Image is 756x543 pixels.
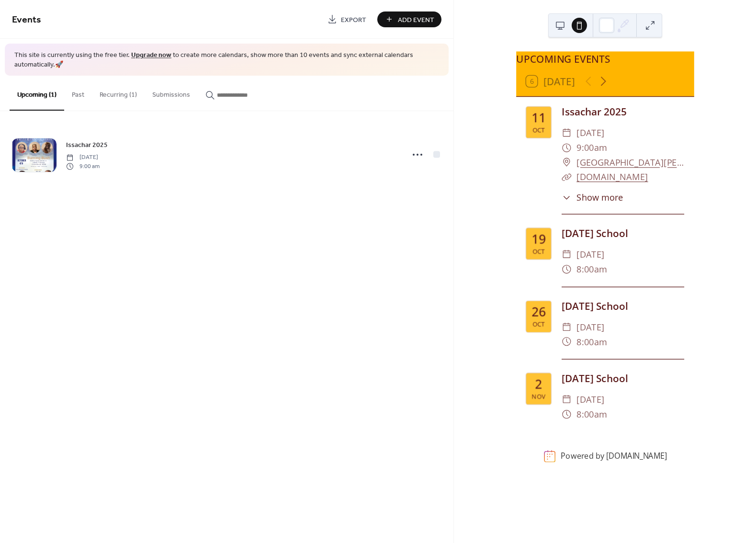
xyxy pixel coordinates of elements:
[516,51,694,66] div: UPCOMING EVENTS
[576,191,623,204] span: Show more
[562,298,684,313] div: [DATE] School
[532,321,545,327] div: Oct
[576,407,607,422] span: 8:00am
[562,262,572,277] div: ​
[562,125,572,140] div: ​
[576,125,605,140] span: [DATE]
[64,76,92,110] button: Past
[562,155,572,170] div: ​
[576,155,684,170] a: [GEOGRAPHIC_DATA][PERSON_NAME][DEMOGRAPHIC_DATA]
[562,247,572,262] div: ​
[66,153,100,162] span: [DATE]
[398,15,434,25] span: Add Event
[562,105,626,119] a: Issachar 2025
[66,162,100,170] span: 9:00 am
[92,76,145,110] button: Recurring (1)
[576,262,607,277] span: 8:00am
[562,170,572,185] div: ​
[531,233,545,246] div: 19
[531,393,545,399] div: Nov
[562,371,684,386] div: [DATE] School
[532,248,545,254] div: Oct
[531,112,545,124] div: 11
[562,191,572,204] div: ​
[576,171,648,183] a: [DOMAIN_NAME]
[145,76,198,110] button: Submissions
[562,226,684,241] div: [DATE] School
[562,319,572,334] div: ​
[377,11,441,27] button: Add Event
[14,51,439,69] span: This site is currently using the free tier. to create more calendars, show more than 10 events an...
[10,76,64,111] button: Upcoming (1)
[562,140,572,155] div: ​
[532,127,545,133] div: Oct
[561,451,667,462] div: Powered by
[66,140,108,150] span: Issachar 2025
[12,11,41,29] span: Events
[131,49,171,62] a: Upgrade now
[576,247,605,262] span: [DATE]
[531,306,545,318] div: 26
[535,378,542,391] div: 2
[606,451,667,462] a: [DOMAIN_NAME]
[66,139,108,150] a: Issachar 2025
[576,140,607,155] span: 9:00am
[562,334,572,349] div: ​
[576,334,607,349] span: 8:00am
[341,15,366,25] span: Export
[320,11,373,27] a: Export
[562,407,572,422] div: ​
[562,392,572,407] div: ​
[576,392,605,407] span: [DATE]
[576,319,605,334] span: [DATE]
[562,191,623,204] button: ​Show more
